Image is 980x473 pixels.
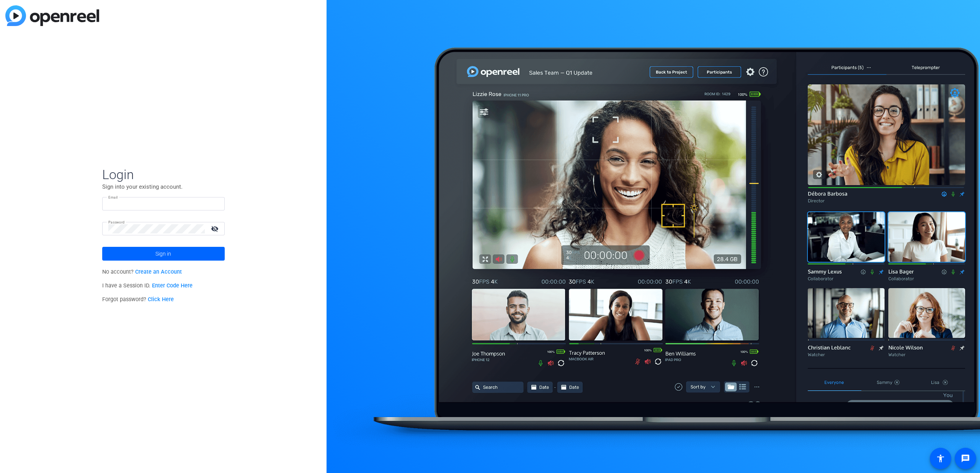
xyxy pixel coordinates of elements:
span: No account? [102,269,182,275]
p: Sign into your existing account. [102,183,225,191]
a: Create an Account [135,269,182,275]
mat-icon: message [961,454,970,463]
img: blue-gradient.svg [5,5,99,26]
input: Enter Email Address [108,199,219,209]
button: Sign in [102,247,225,261]
mat-icon: accessibility [936,454,945,463]
span: I have a Session ID. [102,282,193,289]
mat-icon: visibility_off [206,223,225,234]
a: Click Here [148,296,174,303]
span: Forgot password? [102,296,174,303]
span: Login [102,166,225,183]
mat-label: Email [108,195,118,199]
mat-label: Password [108,220,125,224]
a: Enter Code Here [152,282,193,289]
span: Sign in [155,244,171,263]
